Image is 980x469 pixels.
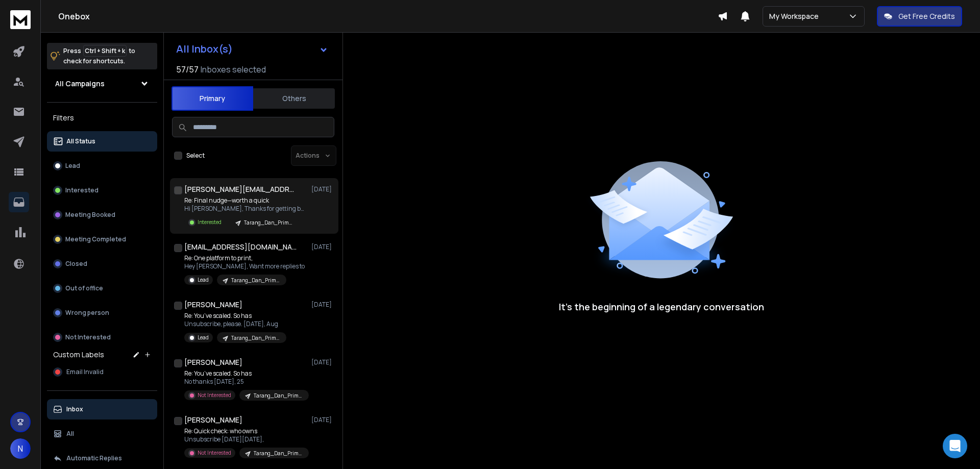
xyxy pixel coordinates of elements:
[184,300,242,310] h1: [PERSON_NAME]
[201,63,266,76] h3: Inboxes selected
[47,229,157,250] button: Meeting Completed
[184,184,297,194] h1: [PERSON_NAME][EMAIL_ADDRESS]
[943,434,967,458] div: Open Intercom Messenger
[311,185,334,193] p: [DATE]
[65,162,80,170] p: Lead
[231,334,280,342] p: Tarang_Dan_Primack_June_July_2025
[186,152,205,160] label: Select
[198,391,231,399] p: Not Interested
[65,333,111,341] p: Not Interested
[47,111,157,125] h3: Filters
[231,277,280,284] p: Tarang_Dan_Primack_June_July_2025
[184,312,286,320] p: Re: You’ve scaled. So has
[47,278,157,299] button: Out of office
[47,303,157,323] button: Wrong person
[311,243,334,251] p: [DATE]
[65,186,99,194] p: Interested
[244,219,293,227] p: Tarang_Dan_Primack_June_July_2025
[184,262,305,270] p: Hey [PERSON_NAME], Want more replies to
[47,399,157,419] button: Inbox
[47,327,157,348] button: Not Interested
[184,254,305,262] p: Re: One platform to print,
[47,424,157,444] button: All
[65,235,126,243] p: Meeting Completed
[254,392,303,400] p: Tarang_Dan_Primack_June_July_2025
[47,254,157,274] button: Closed
[184,427,307,435] p: Re: Quick check: who owns
[47,362,157,382] button: Email Invalid
[83,45,127,57] span: Ctrl + Shift + k
[53,350,104,360] h3: Custom Labels
[47,180,157,201] button: Interested
[184,242,297,252] h1: [EMAIL_ADDRESS][DOMAIN_NAME]
[311,358,334,366] p: [DATE]
[65,284,103,292] p: Out of office
[253,87,335,110] button: Others
[66,405,83,413] p: Inbox
[184,415,242,425] h1: [PERSON_NAME]
[198,449,231,457] p: Not Interested
[184,320,286,328] p: Unsubscribe, please. [DATE], Aug
[47,156,157,176] button: Lead
[65,309,109,317] p: Wrong person
[66,368,104,376] span: Email Invalid
[198,334,209,341] p: Lead
[58,10,718,22] h1: Onebox
[184,205,307,213] p: Hi [PERSON_NAME], Thanks for getting back
[198,276,209,284] p: Lead
[66,430,74,438] p: All
[176,63,199,76] span: 57 / 57
[65,260,87,268] p: Closed
[10,438,31,459] button: N
[168,39,336,59] button: All Inbox(s)
[66,454,122,462] p: Automatic Replies
[47,131,157,152] button: All Status
[877,6,962,27] button: Get Free Credits
[198,218,222,226] p: Interested
[769,11,823,21] p: My Workspace
[171,86,253,111] button: Primary
[184,196,307,205] p: Re: Final nudge—worth a quick
[47,73,157,94] button: All Campaigns
[311,416,334,424] p: [DATE]
[47,205,157,225] button: Meeting Booked
[184,357,242,367] h1: [PERSON_NAME]
[63,46,135,66] p: Press to check for shortcuts.
[65,211,115,219] p: Meeting Booked
[184,369,307,378] p: Re: You’ve scaled. So has
[47,448,157,468] button: Automatic Replies
[10,10,31,29] img: logo
[55,79,105,89] h1: All Campaigns
[559,300,764,314] p: It’s the beginning of a legendary conversation
[66,137,95,145] p: All Status
[184,378,307,386] p: No thanks [DATE], 25
[254,450,303,457] p: Tarang_Dan_Primack_June_July_2025
[311,301,334,309] p: [DATE]
[176,44,233,54] h1: All Inbox(s)
[184,435,307,443] p: Unsubscribe [DATE][DATE],
[898,11,955,21] p: Get Free Credits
